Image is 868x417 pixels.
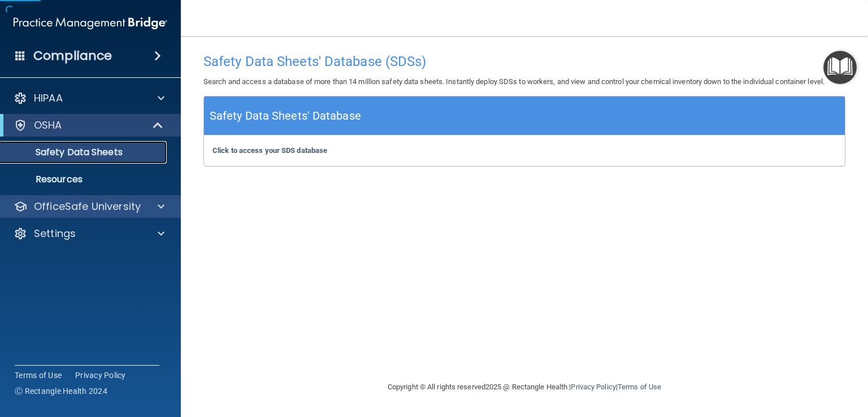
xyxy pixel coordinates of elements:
a: HIPAA [14,91,164,105]
div: Copyright © All rights reserved 2025 @ Rectangle Health | | [318,369,731,405]
a: Click to access your SDS database [212,146,327,155]
a: OfficeSafe University [14,200,164,213]
h5: Safety Data Sheets' Database [210,106,361,126]
img: PMB logo [14,12,167,34]
a: Terms of Use [618,383,661,391]
p: Settings [34,227,76,240]
p: HIPAA [34,91,63,105]
a: Settings [14,227,164,240]
p: Resources [7,174,162,185]
span: Ⓒ Rectangle Health 2024 [15,385,107,397]
p: Search and access a database of more than 14 million safety data sheets. Instantly deploy SDSs to... [203,75,845,89]
a: Terms of Use [15,370,62,381]
button: Open Resource Center [823,51,857,84]
p: Safety Data Sheets [7,147,162,158]
h4: Safety Data Sheets' Database (SDSs) [203,54,845,69]
a: Privacy Policy [571,383,615,391]
a: OSHA [14,118,164,132]
a: Privacy Policy [75,370,126,381]
p: OSHA [34,118,62,132]
h4: Compliance [33,48,112,64]
p: OfficeSafe University [34,200,141,213]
